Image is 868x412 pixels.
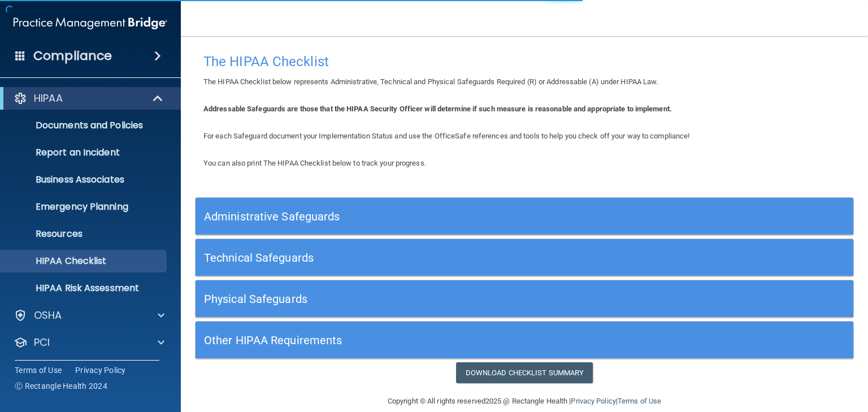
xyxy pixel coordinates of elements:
h5: Other HIPAA Requirements [204,334,680,346]
a: Privacy Policy [75,365,126,376]
h4: Compliance [33,48,112,64]
p: Resources [7,228,162,240]
p: Business Associates [7,174,162,185]
h5: Physical Safeguards [204,293,680,305]
a: PCI [14,336,164,349]
a: Terms of Use [618,397,661,405]
a: Terms of Use [15,365,62,376]
p: PCI [34,336,50,349]
p: HIPAA [34,92,63,105]
a: HIPAA [14,92,164,105]
p: Report an Incident [7,147,162,158]
a: Download Checklist Summary [456,362,593,383]
a: Privacy Policy [571,397,615,405]
span: For each Safeguard document your Implementation Status and use the OfficeSafe references and tool... [203,132,689,140]
p: HIPAA Risk Assessment [7,283,162,294]
a: OSHA [14,309,164,322]
h5: Technical Safeguards [204,251,680,264]
b: Addressable Safeguards are those that the HIPAA Security Officer will determine if such measure i... [203,105,672,113]
span: Ⓒ Rectangle Health 2024 [15,380,107,392]
p: HIPAA Checklist [7,255,162,267]
h5: Administrative Safeguards [204,210,680,223]
p: Documents and Policies [7,120,162,131]
h4: The HIPAA Checklist [203,54,845,69]
img: PMB logo [14,12,167,34]
span: The HIPAA Checklist below represents Administrative, Technical and Physical Safeguards Required (... [203,77,658,86]
span: You can also print The HIPAA Checklist below to track your progress. [203,159,426,167]
p: Emergency Planning [7,201,162,212]
p: OSHA [34,309,62,322]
